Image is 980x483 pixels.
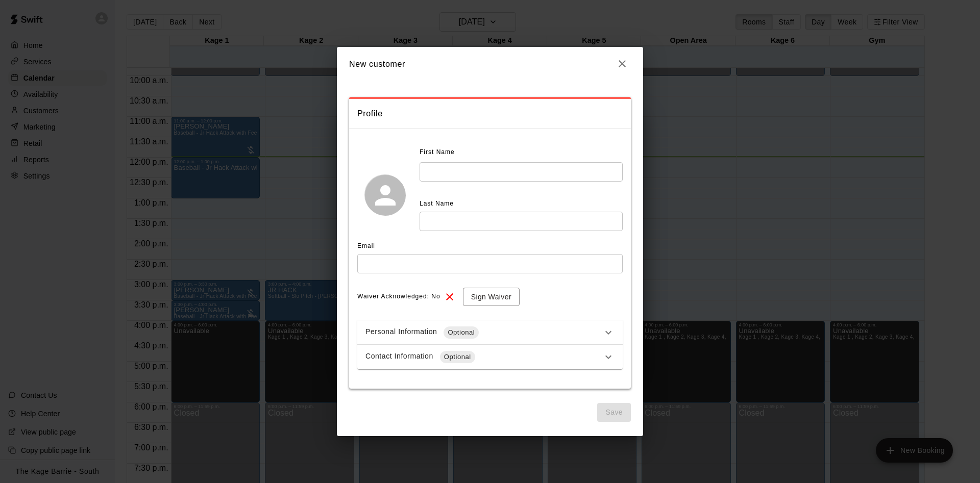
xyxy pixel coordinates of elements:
[357,320,623,345] div: Personal InformationOptional
[420,200,454,207] span: Last Name
[357,289,440,305] span: Waiver Acknowledged: No
[365,326,602,339] div: Personal Information
[420,144,455,161] span: First Name
[365,351,602,363] div: Contact Information
[357,345,623,369] div: Contact InformationOptional
[357,107,623,120] span: Profile
[349,58,405,71] h6: New customer
[440,352,475,362] span: Optional
[444,327,479,338] span: Optional
[357,242,375,249] span: Email
[463,288,520,307] button: Sign Waiver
